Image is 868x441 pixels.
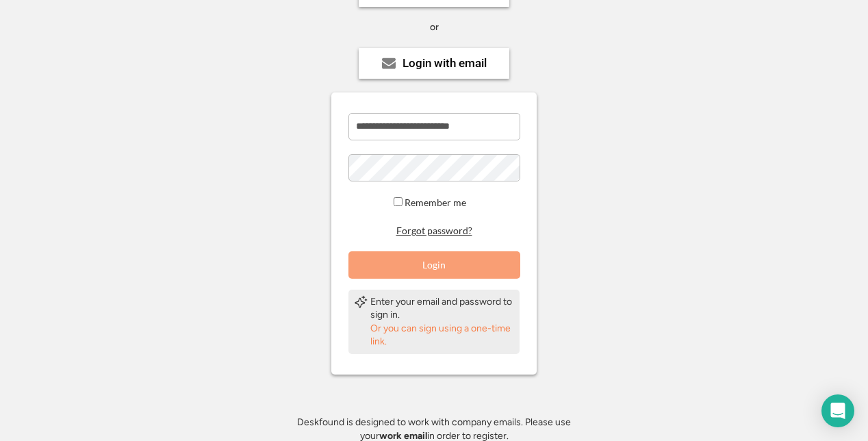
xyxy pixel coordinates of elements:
[394,225,474,238] button: Forgot password?
[348,251,520,279] button: Login
[403,58,487,69] div: Login with email
[370,295,514,322] div: Enter your email and password to sign in.
[821,394,854,427] div: Open Intercom Messenger
[370,322,514,349] div: Or you can sign using a one-time link.
[405,197,466,208] label: Remember me
[430,21,439,34] div: or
